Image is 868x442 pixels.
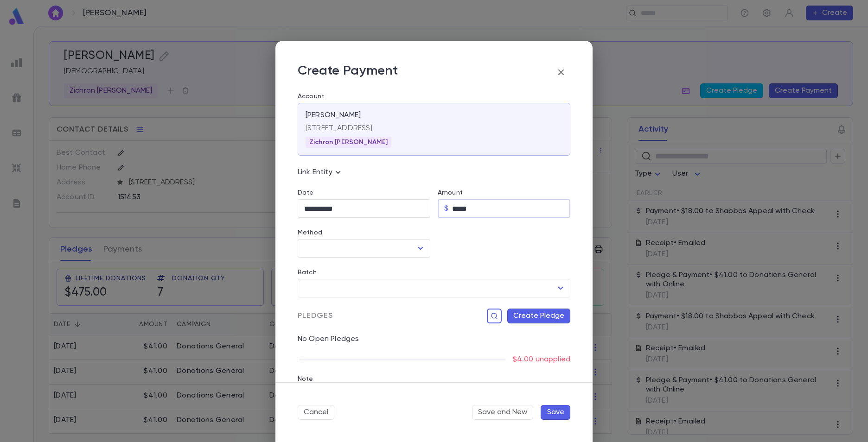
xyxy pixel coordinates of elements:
[306,139,391,146] span: Zichron [PERSON_NAME]
[298,167,344,178] p: Link Entity
[298,63,398,82] p: Create Payment
[298,229,322,236] label: Method
[414,242,427,255] button: Open
[298,93,570,100] label: Account
[541,405,570,420] button: Save
[513,355,570,364] p: $4.00 unapplied
[298,200,430,218] input: Choose date, selected date is Aug 17, 2025
[507,309,570,323] button: Create Pledge
[444,204,448,213] p: $
[298,269,317,276] label: Batch
[306,111,361,120] p: [PERSON_NAME]
[298,189,430,196] label: Date
[472,405,533,420] button: Save and New
[554,282,567,295] button: Open
[298,311,333,321] span: Pledges
[298,405,334,420] button: Cancel
[298,375,313,383] label: Note
[306,124,562,133] p: [STREET_ADDRESS]
[290,323,570,344] div: No Open Pledges
[438,189,463,196] label: Amount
